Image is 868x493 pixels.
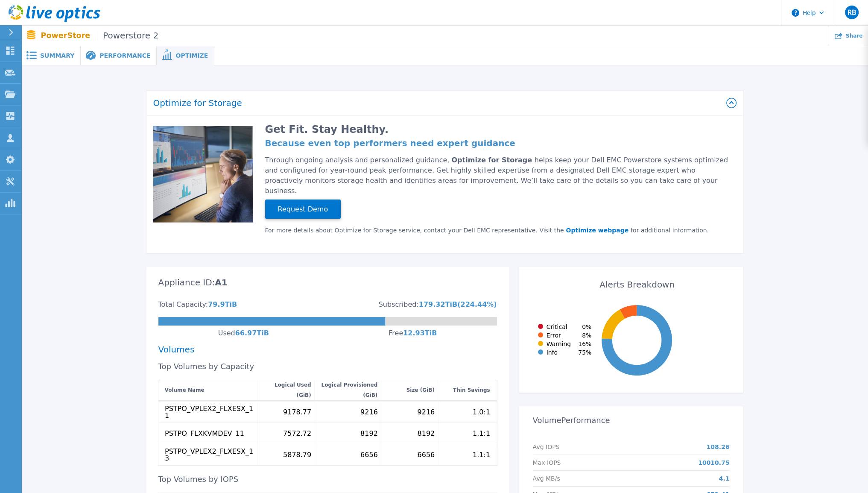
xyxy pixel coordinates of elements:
[417,451,435,458] div: 6656
[406,385,435,395] div: Size (GiB)
[158,346,497,353] div: Volumes
[97,31,158,41] span: Powerstore 2
[533,475,560,482] p: Avg MB/s
[719,475,730,482] p: 4.1
[531,273,743,295] div: Alerts Breakdown
[215,279,227,301] div: A1
[318,380,378,400] div: Logical Provisioned (GiB)
[417,408,435,415] div: 9216
[535,323,567,330] div: Critical
[533,443,560,450] p: Avg IOPS
[265,126,731,133] h2: Get Fit. Stay Healthy.
[360,430,378,437] div: 8192
[275,204,332,214] span: Request Demo
[847,9,856,16] span: RB
[158,363,497,370] div: Top Volumes by Capacity
[564,227,631,234] a: Optimize webpage
[379,301,419,308] div: Subscribed:
[846,33,862,38] span: Share
[451,156,534,164] span: Optimize for Storage
[419,301,457,308] div: 179.32 TiB
[165,405,254,419] div: PSTPO_VPLEX2_FLXESX_11
[165,448,254,461] div: PSTPO_VPLEX2_FLXESX_13
[535,332,561,339] div: Error
[535,349,558,356] div: Info
[578,340,591,347] span: 16 %
[165,385,205,395] div: Volume Name
[40,53,74,59] span: Summary
[472,408,490,415] div: 1.0:1
[153,126,253,223] img: Optimize Promo
[403,330,437,337] div: 12.93 TiB
[389,330,403,337] div: Free
[99,53,150,59] span: Performance
[158,279,215,286] div: Appliance ID:
[360,408,378,415] div: 9216
[165,430,244,437] div: PSTPO_FLXKVMDEV_11
[578,349,591,356] span: 75 %
[265,227,731,234] div: For more details about Optimize for Storage service, contact your Dell EMC representative. Visit ...
[533,459,561,466] p: Max IOPS
[265,140,731,147] h4: Because even top performers need expert guidance
[582,323,591,330] span: 0 %
[261,380,311,400] div: Logical Used (GiB)
[582,332,591,339] span: 8 %
[218,330,235,337] div: Used
[265,200,341,219] button: Request Demo
[283,408,311,415] div: 9178.77
[417,430,435,437] div: 8192
[472,430,490,437] div: 1.1:1
[360,451,378,458] div: 6656
[158,301,208,308] div: Total Capacity:
[698,459,730,466] p: 10010.75
[283,451,311,458] div: 5878.79
[41,31,159,41] p: PowerStore
[265,155,731,196] div: Through ongoing analysis and personalized guidance, helps keep your Dell EMC Powerstore systems o...
[533,412,730,429] h3: Volume Performance
[208,301,237,308] div: 79.9 TiB
[283,430,311,437] div: 7572.72
[535,340,571,347] div: Warning
[457,301,497,308] div: ( 224.44 %)
[153,99,726,107] h2: Optimize for Storage
[453,385,490,395] div: Thin Savings
[158,476,497,483] div: Top Volumes by IOPS
[472,451,490,458] div: 1.1:1
[706,443,729,450] p: 108.26
[235,330,269,337] div: 66.97 TiB
[175,53,208,59] span: Optimize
